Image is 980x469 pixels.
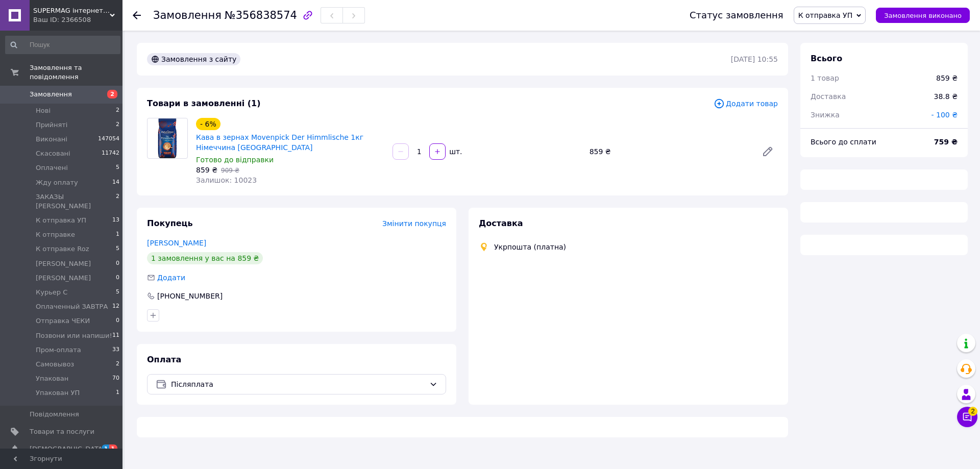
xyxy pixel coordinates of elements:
[171,379,425,390] span: Післяплата
[757,141,778,162] a: Редагувати
[36,135,67,144] span: Виконані
[479,218,523,228] span: Доставка
[109,445,117,453] span: 1
[585,144,753,159] div: 859 ₴
[931,111,958,119] span: - 100 ₴
[116,106,119,115] span: 2
[690,10,783,20] div: Статус замовлення
[147,98,261,108] span: Товари в замовленні (1)
[447,146,463,157] div: шт.
[158,118,177,158] img: Кава в зернах Movenpick Der Himmlische 1кг Німеччина Мувенпік
[116,230,119,239] span: 1
[225,9,297,21] span: №356838574
[116,274,119,283] span: 0
[133,10,141,20] div: Повернутися назад
[153,9,222,21] span: Замовлення
[936,73,958,83] div: 859 ₴
[196,133,363,152] a: Кава в зернах Movenpick Der Himmlische 1кг Німеччина [GEOGRAPHIC_DATA]
[147,252,263,264] div: 1 замовлення у вас на 859 ₴
[968,406,977,415] span: 2
[36,274,91,283] span: [PERSON_NAME]
[116,192,119,211] span: 2
[196,118,220,130] div: - 6%
[36,178,78,187] span: Жду оплату
[116,288,119,297] span: 5
[147,239,206,247] a: [PERSON_NAME]
[36,331,112,340] span: Позвони или напиши!
[36,106,51,115] span: Нові
[36,120,67,130] span: Прийняті
[107,90,117,98] span: 2
[147,355,181,364] span: Оплата
[811,92,846,101] span: Доставка
[884,12,962,19] span: Замовлення виконано
[116,316,119,326] span: 0
[33,6,110,15] span: SUPERMAG інтернет магазин
[957,407,977,427] button: Чат з покупцем2
[731,55,778,63] time: [DATE] 10:55
[36,216,86,225] span: К отправка УП
[36,360,74,369] span: Самовывоз
[33,15,122,24] div: Ваш ID: 2366508
[196,176,257,184] span: Залишок: 10023
[798,11,853,19] span: К отправка УП
[112,302,119,311] span: 12
[102,149,119,158] span: 11742
[112,374,119,383] span: 70
[112,216,119,225] span: 13
[382,219,446,228] span: Змінити покупця
[102,445,110,453] span: 1
[36,374,68,383] span: Упакован
[116,163,119,172] span: 5
[36,316,90,326] span: Отправка ЧЕКИ
[36,388,80,398] span: Упакован УП
[30,410,79,419] span: Повідомлення
[156,291,224,301] div: [PHONE_NUMBER]
[36,149,70,158] span: Скасовані
[98,135,119,144] span: 147054
[36,244,89,254] span: К отправке Roz
[147,53,240,65] div: Замовлення з сайту
[811,74,839,82] span: 1 товар
[116,360,119,369] span: 2
[221,167,239,174] span: 909 ₴
[116,388,119,398] span: 1
[116,259,119,268] span: 0
[30,445,105,454] span: [DEMOGRAPHIC_DATA]
[116,120,119,130] span: 2
[30,90,72,99] span: Замовлення
[876,8,970,23] button: Замовлення виконано
[30,63,122,82] span: Замовлення та повідомлення
[36,288,67,297] span: Курьер С
[492,242,569,252] div: Укрпошта (платна)
[928,85,964,108] div: 38.8 ₴
[196,166,217,174] span: 859 ₴
[811,138,876,146] span: Всього до сплати
[36,345,81,355] span: Пром-оплата
[36,192,116,211] span: ЗАКАЗЫ [PERSON_NAME]
[196,156,274,164] span: Готово до відправки
[36,302,108,311] span: Оплаченный ЗАВТРА
[157,274,185,282] span: Додати
[36,163,68,172] span: Оплачені
[116,244,119,254] span: 5
[112,331,119,340] span: 11
[36,259,91,268] span: [PERSON_NAME]
[5,36,120,54] input: Пошук
[112,345,119,355] span: 33
[714,98,778,109] span: Додати товар
[811,111,840,119] span: Знижка
[811,54,842,63] span: Всього
[934,138,958,146] b: 759 ₴
[30,427,94,436] span: Товари та послуги
[36,230,75,239] span: К отправке
[147,218,193,228] span: Покупець
[112,178,119,187] span: 14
